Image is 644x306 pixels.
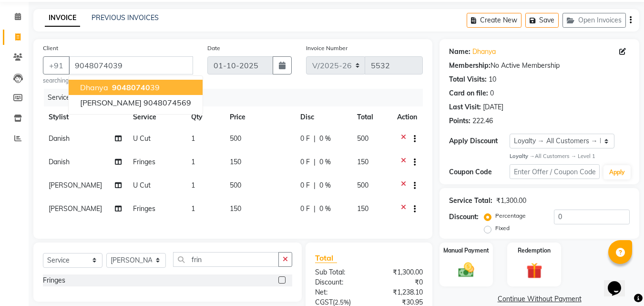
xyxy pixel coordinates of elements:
[230,181,241,190] span: 500
[314,180,316,190] span: |
[472,47,496,57] a: Dhanya
[80,83,108,92] span: Dhanya
[133,181,151,190] span: U Cut
[449,61,491,71] div: Membership:
[483,102,503,112] div: [DATE]
[110,83,160,92] ngb-highlight: 39
[230,134,241,143] span: 500
[224,106,295,128] th: Price
[69,56,193,74] input: Search by Name/Mobile/Email/Code
[133,158,155,166] span: Fringes
[357,158,368,166] span: 150
[306,44,348,53] label: Invoice Number
[369,287,430,297] div: ₹1,238.10
[467,13,521,28] button: Create New
[449,196,492,206] div: Service Total:
[49,134,70,143] span: Danish
[45,10,80,27] a: INVOICE
[449,102,481,112] div: Last Visit:
[441,294,637,304] a: Continue Without Payment
[173,252,279,267] input: Search or Scan
[449,61,630,71] div: No Active Membership
[510,153,535,159] strong: Loyalty →
[449,136,509,146] div: Apply Discount
[43,76,193,85] small: searching...
[191,181,195,190] span: 1
[295,106,351,128] th: Disc
[449,212,479,222] div: Discount:
[449,74,487,84] div: Total Visits:
[351,106,392,128] th: Total
[191,158,195,166] span: 1
[319,134,331,144] span: 0 %
[443,246,489,255] label: Manual Payment
[308,287,369,297] div: Net:
[191,134,195,143] span: 1
[314,134,316,144] span: |
[49,181,102,190] span: [PERSON_NAME]
[521,261,547,280] img: _gift.svg
[319,157,331,167] span: 0 %
[357,181,368,190] span: 500
[112,83,150,92] span: 90480740
[43,56,70,74] button: +91
[43,44,58,53] label: Client
[518,246,551,255] label: Redemption
[207,44,220,53] label: Date
[300,180,310,190] span: 0 F
[319,204,331,214] span: 0 %
[80,98,142,107] span: [PERSON_NAME]
[92,13,159,22] a: PREVIOUS INVOICES
[369,277,430,287] div: ₹0
[133,204,155,213] span: Fringes
[449,88,488,98] div: Card on file:
[525,13,559,28] button: Save
[449,47,470,57] div: Name:
[315,253,337,263] span: Total
[335,298,349,306] span: 2.5%
[44,89,430,106] div: Services
[562,13,626,28] button: Open Invoices
[472,116,493,126] div: 222.46
[449,167,509,177] div: Coupon Code
[308,267,369,277] div: Sub Total:
[133,134,151,143] span: U Cut
[496,196,526,206] div: ₹1,300.00
[495,211,526,220] label: Percentage
[489,74,496,84] div: 10
[49,158,70,166] span: Danish
[603,165,631,179] button: Apply
[319,180,331,190] span: 0 %
[314,204,316,214] span: |
[191,204,195,213] span: 1
[300,157,310,167] span: 0 F
[449,116,470,126] div: Points:
[49,204,102,213] span: [PERSON_NAME]
[43,275,65,285] div: Fringes
[510,152,630,160] div: All Customers → Level 1
[391,106,423,128] th: Action
[230,204,241,213] span: 150
[357,134,368,143] span: 500
[453,261,479,279] img: _cash.svg
[127,106,185,128] th: Service
[490,88,494,98] div: 0
[510,164,600,179] input: Enter Offer / Coupon Code
[369,267,430,277] div: ₹1,300.00
[604,268,634,296] iframe: chat widget
[185,106,224,128] th: Qty
[357,204,368,213] span: 150
[143,98,191,107] ngb-highlight: 9048074569
[308,277,369,287] div: Discount:
[300,134,310,144] span: 0 F
[495,224,510,232] label: Fixed
[314,157,316,167] span: |
[300,204,310,214] span: 0 F
[230,158,241,166] span: 150
[43,106,127,128] th: Stylist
